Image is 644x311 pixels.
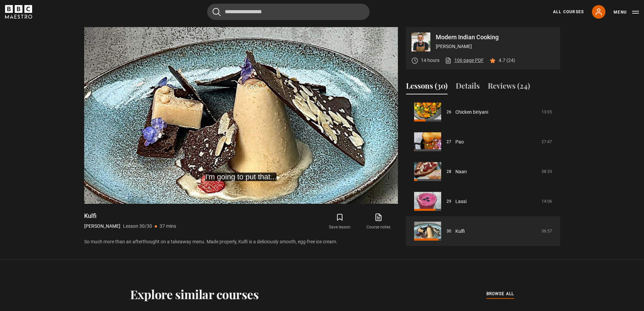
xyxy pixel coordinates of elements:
p: 14 hours [421,57,439,64]
button: Details [456,80,480,94]
a: Chicken biriyani [455,109,488,116]
button: Save lesson [320,212,359,231]
button: Submit the search query [213,8,221,16]
h2: Explore similar courses [130,287,259,301]
p: So much more than an afterthought on a takeaway menu. Made properly, Kulfi is a deliciously smoot... [84,238,398,245]
a: Lassi [455,198,467,205]
a: Naan [455,168,467,175]
a: Pao [455,138,464,146]
p: Lesson 30/30 [123,223,152,230]
p: 37 mins [160,223,176,230]
svg: BBC Maestro [5,5,32,19]
p: [PERSON_NAME] [436,43,555,50]
video-js: Video Player [84,27,398,204]
p: Modern Indian Cooking [436,34,555,40]
a: browse all [486,290,514,298]
h1: Kulfi [84,212,176,220]
a: Course notes [359,212,398,231]
a: All Courses [553,9,584,15]
input: Search [207,4,369,20]
button: Toggle navigation [614,9,639,16]
span: browse all [486,290,514,297]
p: 4.7 (24) [499,57,515,64]
button: Lessons (30) [406,80,448,94]
button: Reviews (24) [488,80,530,94]
p: [PERSON_NAME] [84,223,120,230]
a: 106 page PDF [445,57,484,64]
a: Kulfi [455,228,465,235]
